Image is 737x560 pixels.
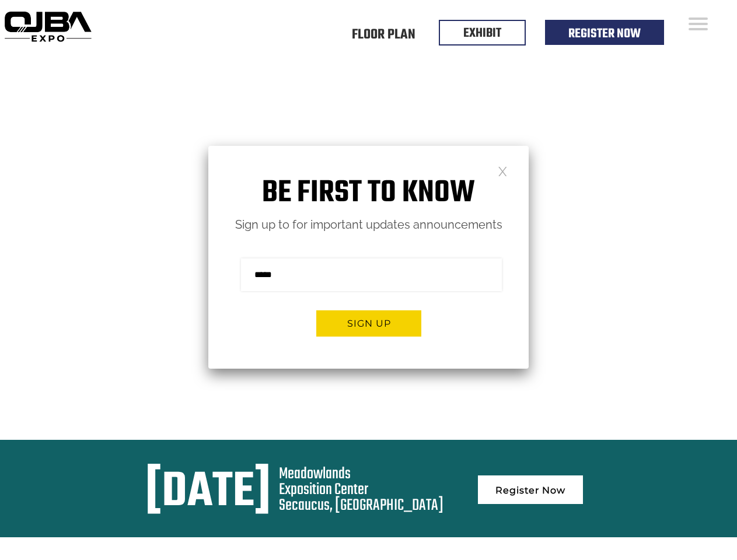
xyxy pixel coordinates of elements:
a: EXHIBIT [463,23,501,43]
h1: Be first to know [208,175,529,212]
a: Close [498,166,508,176]
p: Sign up to for important updates announcements [208,215,529,235]
a: Register Now [478,475,583,504]
div: Meadowlands Exposition Center Secaucus, [GEOGRAPHIC_DATA] [279,466,443,513]
a: Register Now [568,24,641,44]
div: [DATE] [145,466,271,520]
button: Sign up [316,310,421,337]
